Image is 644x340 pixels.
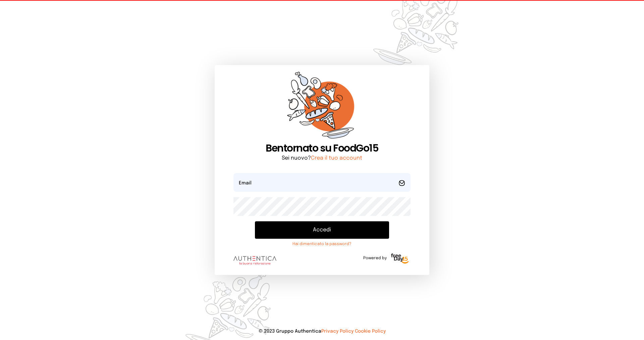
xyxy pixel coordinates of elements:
[255,241,389,247] a: Hai dimenticato la password?
[321,329,354,334] a: Privacy Policy
[355,329,386,334] a: Cookie Policy
[363,256,387,261] span: Powered by
[255,221,389,239] button: Accedi
[389,252,411,266] img: logo-freeday.3e08031.png
[233,142,411,154] h1: Bentornato su FoodGo15
[11,328,633,335] p: © 2023 Gruppo Authentica
[311,155,362,161] a: Crea il tuo account
[233,256,276,265] img: logo.8f33a47.png
[233,154,411,162] p: Sei nuovo?
[287,72,357,143] img: sticker-orange.65babaf.png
